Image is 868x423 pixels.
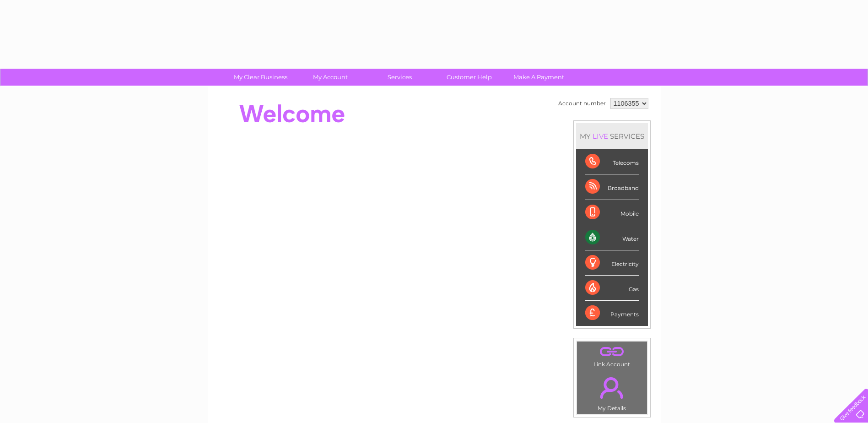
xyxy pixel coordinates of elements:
[585,301,639,325] div: Payments
[585,276,639,301] div: Gas
[577,341,647,370] td: Link Account
[501,69,577,86] a: Make A Payment
[579,344,645,360] a: .
[362,69,437,86] a: Services
[585,225,639,250] div: Water
[585,250,639,276] div: Electricity
[591,132,610,141] div: LIVE
[577,369,647,414] td: My Details
[431,69,507,86] a: Customer Help
[585,174,639,200] div: Broadband
[585,200,639,225] div: Mobile
[585,149,639,174] div: Telecoms
[579,372,645,404] a: .
[576,123,648,149] div: MY SERVICES
[556,96,608,111] td: Account number
[223,69,298,86] a: My Clear Business
[292,69,368,86] a: My Account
